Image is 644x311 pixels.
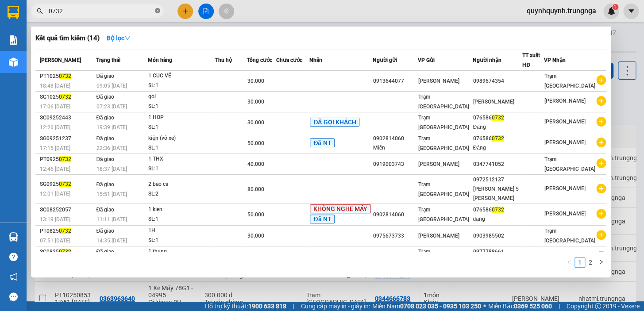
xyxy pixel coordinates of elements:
[96,94,114,100] span: Đã giao
[96,191,127,197] span: 15:51 [DATE]
[309,57,322,63] span: Nhãn
[59,94,71,100] span: 0732
[472,57,501,63] span: Người nhận
[473,231,522,241] div: 0903985502
[596,96,606,106] span: plus-circle
[148,81,215,91] div: SL: 1
[96,135,114,142] span: Đã giao
[59,156,71,162] span: 0732
[418,115,469,131] span: Trạm [GEOGRAPHIC_DATA]
[148,180,215,189] div: 2 bao ca
[544,156,595,172] span: Trạm [GEOGRAPHIC_DATA]
[596,209,606,219] span: plus-circle
[473,175,522,184] div: 0972512137
[373,160,417,169] div: 0919003743
[59,181,71,187] span: 0732
[522,52,540,68] span: TT xuất HĐ
[96,207,114,213] span: Đã giao
[418,207,469,223] span: Trạm [GEOGRAPHIC_DATA]
[40,113,93,123] div: SG09252443
[148,205,215,215] div: 1 kien
[148,134,215,143] div: kiện (vỏ xe)
[418,57,435,63] span: VP Gửi
[473,97,522,107] div: [PERSON_NAME]
[124,35,131,41] span: down
[96,166,127,172] span: 18:37 [DATE]
[59,228,71,234] span: 0732
[155,7,160,15] span: close-circle
[148,164,215,174] div: SL: 1
[148,102,215,111] div: SL: 1
[418,161,459,167] span: [PERSON_NAME]
[100,31,138,45] button: Bộ lọcdown
[40,247,93,257] div: SG0825
[418,78,459,84] span: [PERSON_NAME]
[40,180,93,189] div: SG0925
[247,211,264,218] span: 50.000
[37,8,43,14] span: search
[9,292,18,301] span: message
[247,140,264,146] span: 50.000
[96,156,114,162] span: Đã giao
[418,181,469,197] span: Trạm [GEOGRAPHIC_DATA]
[544,73,595,89] span: Trạm [GEOGRAPHIC_DATA]
[473,134,522,143] div: 076586
[310,215,335,223] span: Đã NT
[567,259,572,265] span: left
[9,232,18,242] img: warehouse-icon
[148,247,215,257] div: 1 thung
[40,72,93,81] div: PT1025
[107,35,131,42] strong: Bộ lọc
[544,211,585,217] span: [PERSON_NAME]
[473,143,522,153] div: Đăng
[148,123,215,132] div: SL: 1
[473,113,522,123] div: 076586
[96,145,127,151] span: 22:36 [DATE]
[247,99,264,105] span: 30.000
[8,6,19,19] img: logo-vxr
[96,104,127,110] span: 07:23 [DATE]
[148,92,215,102] div: gói
[9,273,18,281] span: notification
[40,216,70,223] span: 13:19 [DATE]
[40,57,81,63] span: [PERSON_NAME]
[276,57,302,63] span: Chưa cước
[585,257,596,268] li: 2
[9,253,18,261] span: question-circle
[596,184,606,193] span: plus-circle
[373,210,417,219] div: 0902814060
[247,233,264,239] span: 30.000
[59,73,71,79] span: 0732
[9,58,18,67] img: warehouse-icon
[473,184,522,203] div: [PERSON_NAME] 5 [PERSON_NAME]
[96,73,114,79] span: Đã giao
[40,166,70,172] span: 12:46 [DATE]
[586,257,595,267] a: 2
[96,83,127,89] span: 09:05 [DATE]
[596,158,606,168] span: plus-circle
[564,257,575,268] button: left
[148,143,215,153] div: SL: 1
[215,57,232,63] span: Thu hộ
[96,238,127,244] span: 14:35 [DATE]
[40,191,70,197] span: 12:01 [DATE]
[155,8,160,13] span: close-circle
[96,228,114,234] span: Đã giao
[473,77,522,86] div: 0989674354
[598,259,604,265] span: right
[544,57,565,63] span: VP Nhận
[40,155,93,164] div: PT0925
[40,124,70,131] span: 12:26 [DATE]
[596,257,606,268] button: right
[564,257,575,268] li: Previous Page
[40,134,93,143] div: SG09251237
[596,117,606,127] span: plus-circle
[40,227,93,236] div: PT0825
[40,145,70,151] span: 17:15 [DATE]
[35,34,100,43] h3: Kết quả tìm kiếm ( 14 )
[310,118,359,127] span: ĐÃ GỌI KHÁCH
[96,216,127,223] span: 11:11 [DATE]
[418,94,469,110] span: Trạm [GEOGRAPHIC_DATA]
[9,35,18,45] img: solution-icon
[418,135,469,151] span: Trạm [GEOGRAPHIC_DATA]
